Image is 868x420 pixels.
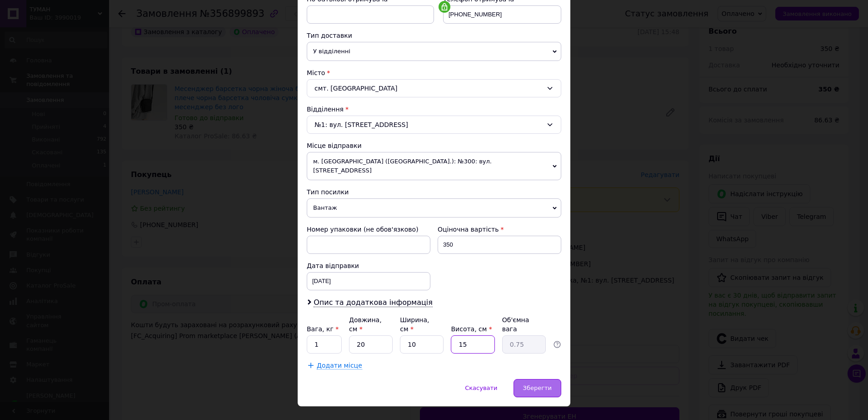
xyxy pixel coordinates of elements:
[307,152,561,180] span: м. [GEOGRAPHIC_DATA] ([GEOGRAPHIC_DATA].): №300: вул. [STREET_ADDRESS]
[307,261,430,270] div: Дата відправки
[438,225,561,234] div: Оціночна вартість
[349,316,382,333] label: Довжина, см
[443,5,561,24] input: +380
[523,385,552,391] span: Зберегти
[307,68,561,77] div: Місто
[400,316,429,333] label: Ширина, см
[307,116,561,134] div: №1: вул. [STREET_ADDRESS]
[307,105,561,114] div: Відділення
[307,32,352,39] span: Тип доставки
[465,385,497,391] span: Скасувати
[314,298,433,307] span: Опис та додаткова інформація
[307,188,349,196] span: Тип посилки
[307,225,430,234] div: Номер упаковки (не обов'язково)
[307,79,561,97] div: смт. [GEOGRAPHIC_DATA]
[317,362,362,369] span: Додати місце
[307,198,561,218] span: Вантаж
[307,42,561,61] span: У відділенні
[307,142,362,149] span: Місце відправки
[451,325,492,333] label: Висота, см
[307,325,339,333] label: Вага, кг
[502,315,546,334] div: Об'ємна вага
